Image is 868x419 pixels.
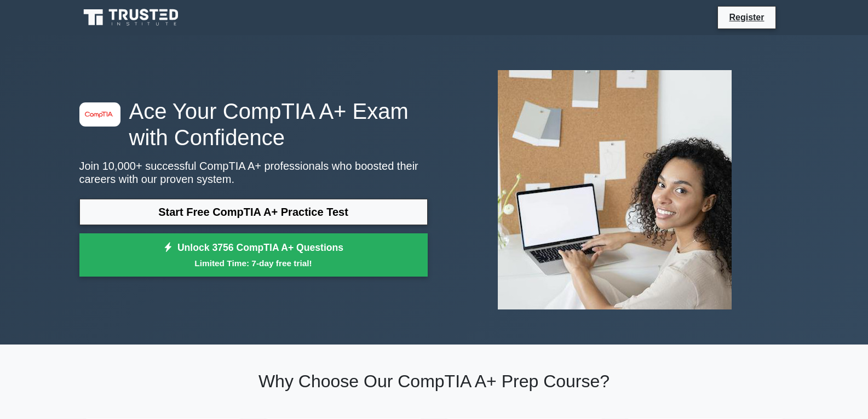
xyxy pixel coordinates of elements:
h2: Why Choose Our CompTIA A+ Prep Course? [79,371,789,392]
a: Unlock 3756 CompTIA A+ QuestionsLimited Time: 7-day free trial! [79,233,428,277]
a: Start Free CompTIA A+ Practice Test [79,199,428,225]
small: Limited Time: 7-day free trial! [93,257,414,269]
a: Register [722,10,771,24]
h1: Ace Your CompTIA A+ Exam with Confidence [79,98,428,151]
p: Join 10,000+ successful CompTIA A+ professionals who boosted their careers with our proven system. [79,159,428,186]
